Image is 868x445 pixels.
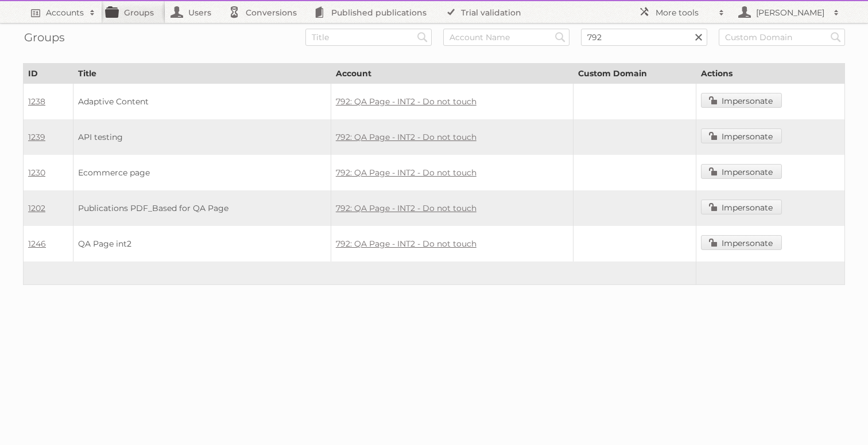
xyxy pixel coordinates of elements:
h2: [PERSON_NAME] [753,7,828,18]
h2: More tools [656,7,713,18]
a: 1230 [28,167,45,178]
a: 1246 [28,239,46,249]
td: API testing [73,119,331,155]
a: 792: QA Page - INT2 - Do not touch [336,132,476,142]
input: Account Name [443,29,569,46]
td: Ecommerce page [73,155,331,190]
input: Search [827,29,844,46]
a: 1238 [28,96,45,107]
input: Account ID [581,29,707,46]
a: 792: QA Page - INT2 - Do not touch [336,167,476,178]
a: Impersonate [701,235,782,250]
th: Title [73,64,331,84]
a: 1202 [28,203,45,213]
input: Title [305,29,432,46]
a: Impersonate [701,128,782,143]
a: 792: QA Page - INT2 - Do not touch [336,203,476,213]
a: Conversions [223,1,308,23]
a: Accounts [23,1,101,23]
a: Impersonate [701,200,782,214]
a: Users [165,1,223,23]
a: Impersonate [701,164,782,179]
input: Search [414,29,431,46]
a: Trial validation [438,1,533,23]
a: 792: QA Page - INT2 - Do not touch [336,239,476,249]
h2: Accounts [46,7,84,18]
a: Impersonate [701,93,782,108]
a: 792: QA Page - INT2 - Do not touch [336,96,476,107]
td: Publications PDF_Based for QA Page [73,190,331,226]
a: [PERSON_NAME] [730,1,845,23]
th: Custom Domain [573,64,696,84]
a: More tools [633,1,730,23]
input: Custom Domain [719,29,845,46]
a: Groups [101,1,165,23]
a: 1239 [28,132,45,142]
td: QA Page int2 [73,226,331,261]
th: ID [24,64,73,84]
a: Published publications [308,1,438,23]
input: Search [552,29,569,46]
td: Adaptive Content [73,84,331,120]
th: Actions [696,64,844,84]
th: Account [331,64,573,84]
